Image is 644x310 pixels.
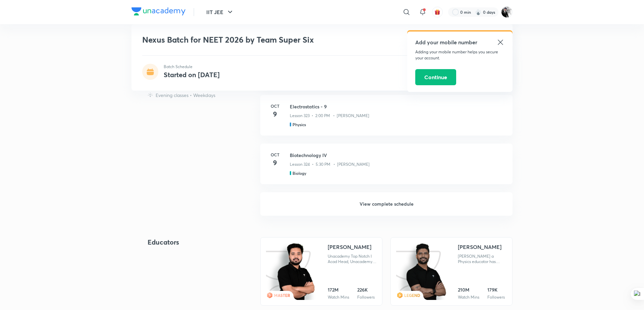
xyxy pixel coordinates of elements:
[202,5,238,19] button: IIT JEE
[164,64,220,70] p: Batch Schedule
[290,161,370,167] p: Lesson 324 • 5:30 PM • [PERSON_NAME]
[142,35,405,45] h1: Nexus Batch for NEET 2026 by Team Super Six
[390,237,513,306] a: iconeducatorLEGEND[PERSON_NAME][PERSON_NAME] a Physics educator has experience of 10+ years & has...
[404,293,420,298] span: LEGEND
[415,38,504,46] h5: Add your mobile number
[458,243,501,251] div: [PERSON_NAME]
[415,49,504,61] p: Adding your mobile number helps you secure your account.
[131,7,185,17] a: Company Logo
[406,243,446,301] img: educator
[475,9,482,15] img: streak
[260,95,513,144] a: Oct9Electrostatics - 9Lesson 323 • 2:00 PM • [PERSON_NAME]Physics
[501,6,513,18] img: Nagesh M
[277,243,315,301] img: educator
[292,170,306,176] h5: Biology
[328,243,371,251] div: [PERSON_NAME]
[290,113,369,119] p: Lesson 323 • 2:00 PM • [PERSON_NAME]
[260,192,513,216] h6: View complete schedule
[260,144,513,192] a: Oct9Biotechnology IVLesson 324 • 5:30 PM • [PERSON_NAME]Biology
[266,243,316,300] img: icon
[328,254,377,264] div: Unacademy Top Notch I Acad Head, Unacademy Lucknow | Creating doctors since 8+ Years | Thousands ...
[156,92,215,99] p: Evening classes • Weekdays
[292,121,306,127] h5: Physics
[164,70,220,79] h4: Started on [DATE]
[396,243,446,300] img: icon
[328,287,349,293] div: 172M
[290,103,504,110] h3: Electrostatics - 9
[458,295,479,300] div: Watch Mins
[357,287,375,293] div: 226K
[268,109,282,119] h4: 9
[432,7,443,17] button: avatar
[131,7,185,15] img: Company Logo
[487,287,505,293] div: 179K
[357,295,375,300] div: Followers
[415,69,456,85] button: Continue
[487,295,505,300] div: Followers
[268,103,282,109] h6: Oct
[328,295,349,300] div: Watch Mins
[260,237,382,306] a: iconeducatorMASTER[PERSON_NAME]Unacademy Top Notch I Acad Head, Unacademy Lucknow | Creating doct...
[268,158,282,168] h4: 9
[434,9,440,15] img: avatar
[290,152,504,159] h3: Biotechnology IV
[458,254,507,264] div: [PERSON_NAME] a Physics educator has experience of 10+ years & has mentored AIRs 10, 44 & many mo...
[268,152,282,158] h6: Oct
[148,237,239,247] h4: Educators
[274,293,290,298] span: MASTER
[458,287,479,293] div: 210M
